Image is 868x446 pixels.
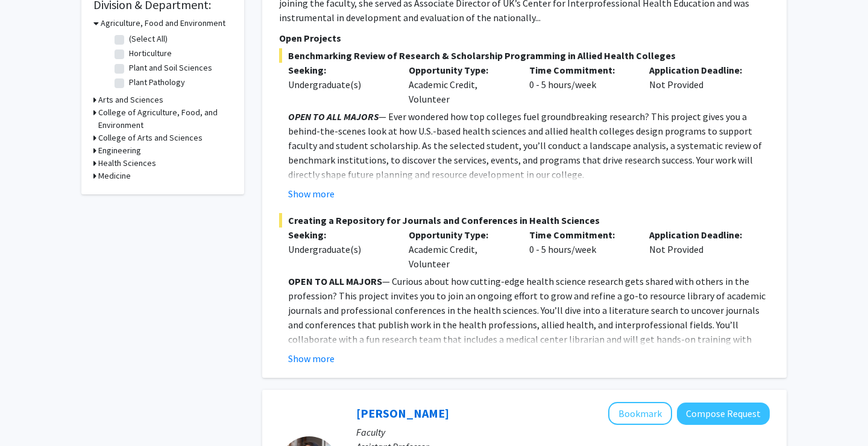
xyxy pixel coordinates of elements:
div: Undergraduate(s) [288,77,391,92]
div: Academic Credit, Volunteer [400,63,520,106]
label: Plant and Soil Sciences [129,62,212,74]
button: Show more [288,351,335,366]
iframe: Chat [9,392,51,437]
strong: OPEN TO ALL MAJORS [288,275,382,287]
button: Show more [288,186,335,201]
p: Opportunity Type: [409,63,511,77]
p: Open Projects [279,31,770,45]
h3: Engineering [98,144,141,157]
p: Seeking: [288,228,391,242]
h3: Medicine [98,170,131,182]
p: Application Deadline: [649,228,752,242]
label: (Select All) [129,33,168,45]
p: — Curious about how cutting-edge health science research gets shared with others in the professio... [288,274,770,375]
div: Academic Credit, Volunteer [400,228,520,271]
p: Faculty [356,425,770,439]
p: Time Commitment: [529,228,632,242]
span: Creating a Repository for Journals and Conferences in Health Sciences [279,213,770,228]
div: 0 - 5 hours/week [520,63,641,106]
div: 0 - 5 hours/week [520,228,641,271]
label: Plant Pathology [129,76,185,89]
button: Compose Request to Samantha Zambuto [677,403,770,425]
h3: College of Arts and Sciences [98,132,203,144]
em: OPEN TO ALL MAJORS [288,110,379,123]
a: [PERSON_NAME] [356,406,449,421]
h3: Arts and Sciences [98,94,163,106]
p: Seeking: [288,63,391,77]
p: Application Deadline: [649,63,752,77]
div: Not Provided [640,63,761,106]
p: — Ever wondered how top colleges fuel groundbreaking research? This project gives you a behind-th... [288,109,770,182]
p: Time Commitment: [529,63,632,77]
h3: College of Agriculture, Food, and Environment [98,106,232,132]
div: Undergraduate(s) [288,242,391,256]
span: Benchmarking Review of Research & Scholarship Programming in Allied Health Colleges [279,48,770,63]
h3: Agriculture, Food and Environment [101,17,225,30]
button: Add Samantha Zambuto to Bookmarks [608,402,672,425]
label: Horticulture [129,47,172,60]
p: Opportunity Type: [409,228,511,242]
div: Not Provided [640,228,761,271]
h3: Health Sciences [98,157,156,170]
